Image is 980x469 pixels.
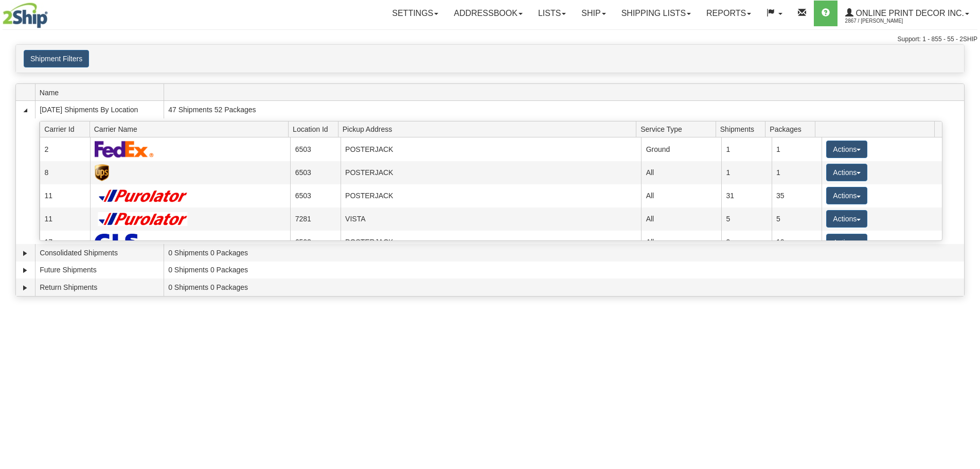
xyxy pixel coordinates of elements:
[772,207,822,231] td: 5
[20,283,30,293] a: Expand
[40,231,90,254] td: 17
[3,35,977,44] div: Support: 1 - 855 - 55 - 2SHIP
[721,161,771,184] td: 1
[838,1,977,26] a: Online Print Decor Inc. 2867 / [PERSON_NAME]
[40,207,90,231] td: 11
[614,1,699,26] a: Shipping lists
[641,161,721,184] td: All
[40,184,90,207] td: 11
[341,207,642,231] td: VISTA
[293,121,338,137] span: Location Id
[530,1,574,26] a: Lists
[956,182,979,287] iframe: chat widget
[772,184,822,207] td: 35
[44,121,90,137] span: Carrier Id
[290,207,340,231] td: 7281
[574,1,613,26] a: Ship
[853,9,964,18] span: Online Print Decor Inc.
[290,184,340,207] td: 6503
[40,84,164,100] span: Name
[164,279,964,296] td: 0 Shipments 0 Packages
[641,231,721,254] td: All
[290,231,340,254] td: 6503
[826,141,867,158] button: Actions
[95,212,192,226] img: Purolator
[446,1,530,26] a: Addressbook
[721,207,771,231] td: 5
[95,141,154,158] img: FedEx Express®
[35,244,164,262] td: Consolidated Shipments
[40,137,90,161] td: 2
[20,105,30,115] a: Collapse
[343,121,636,137] span: Pickup Address
[20,248,30,258] a: Expand
[772,137,822,161] td: 1
[770,121,815,137] span: Packages
[826,164,867,181] button: Actions
[94,121,289,137] span: Carrier Name
[95,164,109,181] img: UPS
[384,1,446,26] a: Settings
[720,121,765,137] span: Shipments
[35,262,164,279] td: Future Shipments
[772,231,822,254] td: 10
[721,137,771,161] td: 1
[20,265,30,275] a: Expand
[641,137,721,161] td: Ground
[95,189,192,203] img: Purolator
[95,234,145,251] img: GLS Canada
[772,161,822,184] td: 1
[826,210,867,228] button: Actions
[164,101,964,118] td: 47 Shipments 52 Packages
[3,3,48,28] img: logo2867.jpg
[290,161,340,184] td: 6503
[826,234,867,251] button: Actions
[845,16,922,26] span: 2867 / [PERSON_NAME]
[341,161,642,184] td: POSTERJACK
[640,121,716,137] span: Service Type
[641,184,721,207] td: All
[24,50,89,67] button: Shipment Filters
[826,187,867,204] button: Actions
[341,184,642,207] td: POSTERJACK
[341,137,642,161] td: POSTERJACK
[341,231,642,254] td: POSTERJACK
[641,207,721,231] td: All
[40,161,90,184] td: 8
[721,184,771,207] td: 31
[699,1,759,26] a: Reports
[290,137,340,161] td: 6503
[35,101,164,118] td: [DATE] Shipments By Location
[721,231,771,254] td: 9
[164,262,964,279] td: 0 Shipments 0 Packages
[35,279,164,296] td: Return Shipments
[164,244,964,262] td: 0 Shipments 0 Packages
